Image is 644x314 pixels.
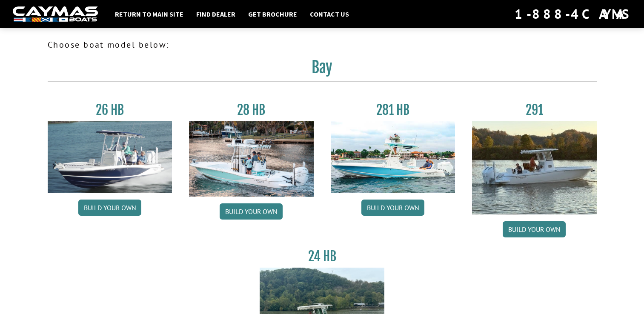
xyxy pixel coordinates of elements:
[192,9,240,20] a: Find Dealer
[111,9,188,20] a: Return to main site
[503,221,566,237] a: Build your own
[220,203,283,220] a: Build your own
[361,200,424,216] a: Build your own
[306,9,353,20] a: Contact Us
[189,121,314,197] img: 28_hb_thumbnail_for_caymas_connect.jpg
[260,248,384,264] h3: 24 HB
[48,121,172,193] img: 26_new_photo_resized.jpg
[78,200,141,216] a: Build your own
[331,121,455,193] img: 28-hb-twin.jpg
[48,38,597,51] p: Choose boat model below:
[244,9,301,20] a: Get Brochure
[13,6,98,22] img: white-logo-c9c8dbefe5ff5ceceb0f0178aa75bf4bb51f6bca0971e226c86eb53dfe498488.png
[472,121,597,214] img: 291_Thumbnail.jpg
[48,102,172,118] h3: 26 HB
[472,102,597,118] h3: 291
[48,58,597,82] h2: Bay
[189,102,314,118] h3: 28 HB
[331,102,455,118] h3: 281 HB
[515,5,631,23] div: 1-888-4CAYMAS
